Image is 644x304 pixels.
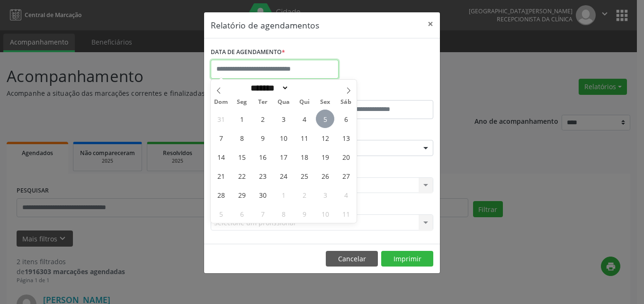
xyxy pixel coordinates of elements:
[337,185,355,204] span: Outubro 4, 2025
[274,147,293,166] span: Setembro 17, 2025
[212,129,230,147] span: Setembro 7, 2025
[294,99,315,105] span: Qui
[295,147,313,166] span: Setembro 18, 2025
[212,185,230,204] span: Setembro 28, 2025
[337,129,355,147] span: Setembro 13, 2025
[316,166,334,185] span: Setembro 26, 2025
[233,204,251,223] span: Outubro 6, 2025
[381,251,433,267] button: Imprimir
[212,204,230,223] span: Outubro 5, 2025
[324,85,433,100] label: ATÉ
[289,83,320,93] input: Year
[253,166,272,185] span: Setembro 23, 2025
[421,12,440,36] button: Close
[337,204,355,223] span: Outubro 11, 2025
[253,147,272,166] span: Setembro 16, 2025
[211,99,232,105] span: Dom
[326,251,378,267] button: Cancelar
[274,185,293,204] span: Outubro 1, 2025
[274,129,293,147] span: Setembro 10, 2025
[295,166,313,185] span: Setembro 25, 2025
[316,129,334,147] span: Setembro 12, 2025
[253,204,272,223] span: Outubro 7, 2025
[337,110,355,128] span: Setembro 6, 2025
[295,185,313,204] span: Outubro 2, 2025
[316,204,334,223] span: Outubro 10, 2025
[274,204,293,223] span: Outubro 8, 2025
[212,166,230,185] span: Setembro 21, 2025
[212,147,230,166] span: Setembro 14, 2025
[253,110,272,128] span: Setembro 2, 2025
[233,166,251,185] span: Setembro 22, 2025
[274,166,293,185] span: Setembro 24, 2025
[232,99,252,105] span: Seg
[316,110,334,128] span: Setembro 5, 2025
[337,166,355,185] span: Setembro 27, 2025
[337,147,355,166] span: Setembro 20, 2025
[233,110,251,128] span: Setembro 1, 2025
[233,185,251,204] span: Setembro 29, 2025
[336,99,357,105] span: Sáb
[211,45,285,60] label: DATA DE AGENDAMENTO
[252,99,273,105] span: Ter
[315,99,336,105] span: Sex
[316,185,334,204] span: Outubro 3, 2025
[212,110,230,128] span: Agosto 31, 2025
[253,129,272,147] span: Setembro 9, 2025
[247,83,289,93] select: Month
[253,185,272,204] span: Setembro 30, 2025
[233,147,251,166] span: Setembro 15, 2025
[211,19,319,31] h5: Relatório de agendamentos
[233,129,251,147] span: Setembro 8, 2025
[295,204,313,223] span: Outubro 9, 2025
[295,110,313,128] span: Setembro 4, 2025
[274,110,293,128] span: Setembro 3, 2025
[316,147,334,166] span: Setembro 19, 2025
[273,99,294,105] span: Qua
[295,129,313,147] span: Setembro 11, 2025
